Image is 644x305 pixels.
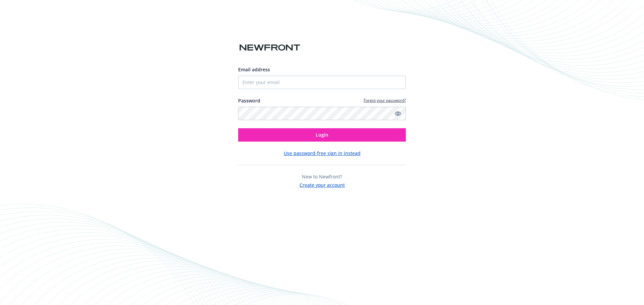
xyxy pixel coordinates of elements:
[238,66,270,73] span: Email address
[238,107,406,120] input: Enter your password
[364,97,406,103] a: Forgot your password?
[238,76,406,89] input: Enter your email
[394,109,402,118] a: Show password
[238,42,302,54] img: Newfront logo
[302,173,342,180] span: New to Newfront?
[238,97,260,104] label: Password
[300,180,345,188] button: Create your account
[316,132,328,138] span: Login
[284,150,361,157] button: Use password-free sign in instead
[238,128,406,142] button: Login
